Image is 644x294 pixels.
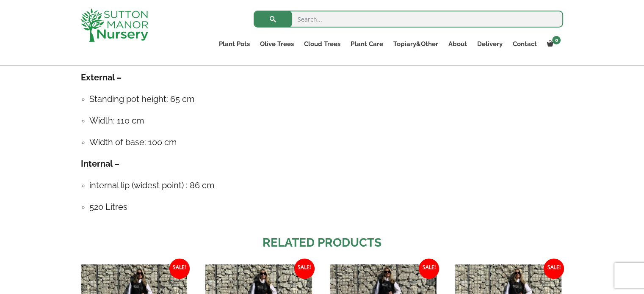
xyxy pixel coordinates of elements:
[345,38,388,50] a: Plant Care
[542,38,563,50] a: 0
[169,258,190,279] span: Sale!
[89,179,564,192] h4: internal lip (widest point) : 86 cm
[507,38,542,50] a: Contact
[214,38,255,50] a: Plant Pots
[443,38,472,50] a: About
[80,8,148,42] img: logo
[89,93,564,106] h4: Standing pot height: 65 cm
[299,38,345,50] a: Cloud Trees
[81,159,119,169] strong: Internal –
[472,38,507,50] a: Delivery
[388,38,443,50] a: Topiary&Other
[89,114,564,127] h4: Width: 110 cm
[294,258,315,279] span: Sale!
[552,36,561,44] span: 0
[255,38,299,50] a: Olive Trees
[254,11,563,27] input: Search...
[544,258,564,279] span: Sale!
[419,258,439,279] span: Sale!
[81,72,122,82] strong: External –
[89,201,564,214] h4: 520 Litres
[81,234,564,252] h2: Related products
[89,136,564,149] h4: Width of base: 100 cm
